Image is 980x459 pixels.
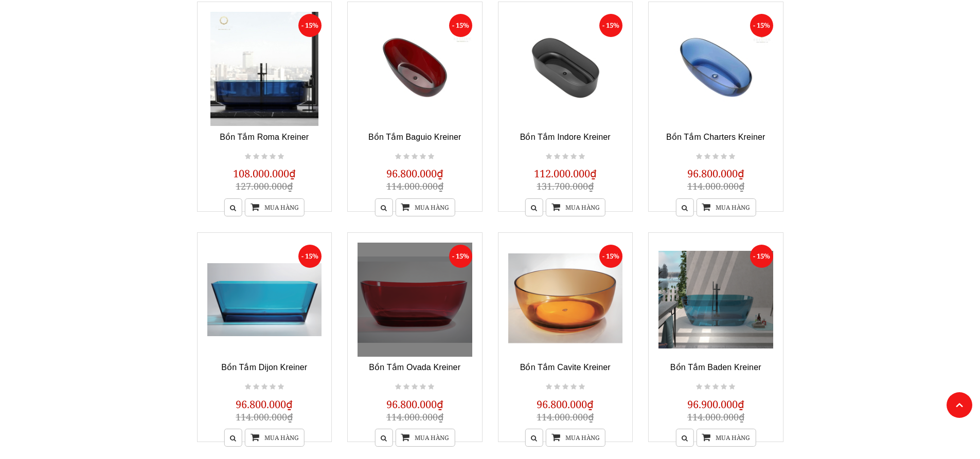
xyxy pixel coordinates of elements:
span: 96.800.000₫ [687,167,744,180]
span: 112.000.000₫ [534,167,597,180]
i: Not rated yet! [245,152,251,161]
a: Bồn Tắm Dijon Kreiner [221,363,307,372]
span: - 15% [599,14,622,37]
i: Not rated yet! [571,152,577,161]
i: Not rated yet! [704,382,710,392]
a: Bồn Tắm Baden Kreiner [670,363,761,372]
i: Not rated yet! [261,152,268,161]
i: Not rated yet! [704,152,710,161]
a: Mua hàng [696,198,756,216]
div: Not rated yet! [243,381,286,393]
i: Not rated yet! [395,152,401,161]
a: Bồn Tắm Ovada Kreiner [369,363,460,372]
i: Not rated yet! [278,152,284,161]
span: 114.000.000₫ [537,411,594,423]
i: Not rated yet! [546,152,552,161]
span: 114.000.000₫ [386,411,443,423]
i: Not rated yet! [696,152,702,161]
i: Not rated yet! [562,152,568,161]
span: 96.800.000₫ [236,397,293,411]
span: 127.000.000₫ [236,180,293,192]
span: - 15% [298,245,322,268]
a: Bồn Tắm Cavite Kreiner [520,363,611,372]
a: Bồn Tắm Indore Kreiner [520,133,611,141]
span: - 15% [599,245,622,268]
a: Mua hàng [245,198,305,216]
i: Not rated yet! [579,382,585,392]
i: Not rated yet! [420,382,426,392]
i: Not rated yet! [729,152,735,161]
a: Mua hàng [395,429,455,447]
span: 96.800.000₫ [537,397,594,411]
a: Mua hàng [546,198,605,216]
span: 96.800.000₫ [386,397,443,411]
i: Not rated yet! [403,382,409,392]
div: Not rated yet! [544,151,586,163]
i: Not rated yet! [428,382,434,392]
span: - 15% [750,14,773,37]
i: Not rated yet! [395,382,401,392]
i: Not rated yet! [562,382,568,392]
div: Not rated yet! [394,151,436,163]
i: Not rated yet! [554,152,560,161]
i: Not rated yet! [403,152,409,161]
i: Not rated yet! [712,382,719,392]
i: Not rated yet! [245,382,251,392]
span: 96.800.000₫ [386,167,443,180]
span: 108.000.000₫ [233,167,296,180]
a: Lên đầu trang [947,392,972,418]
div: Not rated yet! [694,381,737,393]
i: Not rated yet! [579,152,585,161]
i: Not rated yet! [729,382,735,392]
span: 114.000.000₫ [687,180,744,192]
i: Not rated yet! [712,152,719,161]
i: Not rated yet! [428,152,434,161]
a: Bồn Tắm Roma Kreiner [220,133,309,141]
span: - 15% [449,14,472,37]
div: Not rated yet! [694,151,737,163]
span: 96.900.000₫ [687,397,744,411]
i: Not rated yet! [412,382,418,392]
span: 114.000.000₫ [687,411,744,423]
a: Bồn Tắm Baguio Kreiner [368,133,461,141]
i: Not rated yet! [721,152,727,161]
i: Not rated yet! [721,382,727,392]
span: - 15% [449,245,472,268]
span: - 15% [750,245,773,268]
i: Not rated yet! [546,382,552,392]
i: Not rated yet! [412,152,418,161]
span: 114.000.000₫ [386,180,443,192]
span: 114.000.000₫ [236,411,293,423]
a: Bồn Tắm Charters Kreiner [666,133,765,141]
i: Not rated yet! [253,382,259,392]
span: 131.700.000₫ [537,180,594,192]
i: Not rated yet! [261,382,268,392]
i: Not rated yet! [420,152,426,161]
a: Mua hàng [546,429,605,447]
i: Not rated yet! [696,382,702,392]
div: Not rated yet! [544,381,586,393]
div: Not rated yet! [394,381,436,393]
a: Mua hàng [245,429,305,447]
i: Not rated yet! [270,382,276,392]
i: Not rated yet! [270,152,276,161]
i: Not rated yet! [253,152,259,161]
a: Mua hàng [395,198,455,216]
i: Not rated yet! [278,382,284,392]
a: Mua hàng [696,429,756,447]
div: Not rated yet! [243,151,286,163]
i: Not rated yet! [554,382,560,392]
span: - 15% [298,14,322,37]
i: Not rated yet! [571,382,577,392]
